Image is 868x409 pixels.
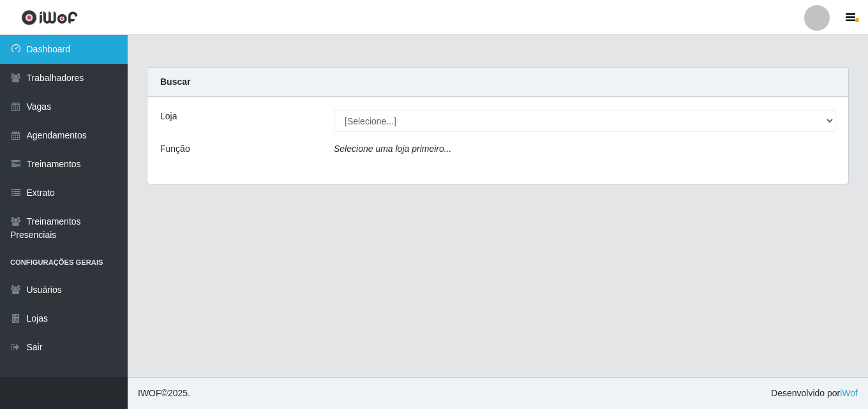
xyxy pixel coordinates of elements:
span: IWOF [138,388,161,398]
img: CoreUI Logo [21,10,78,26]
label: Loja [160,110,177,123]
span: Desenvolvido por [771,387,858,400]
i: Selecione uma loja primeiro... [334,144,451,154]
a: iWof [840,388,858,398]
strong: Buscar [160,77,190,87]
span: © 2025 . [138,387,190,400]
label: Função [160,142,190,156]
